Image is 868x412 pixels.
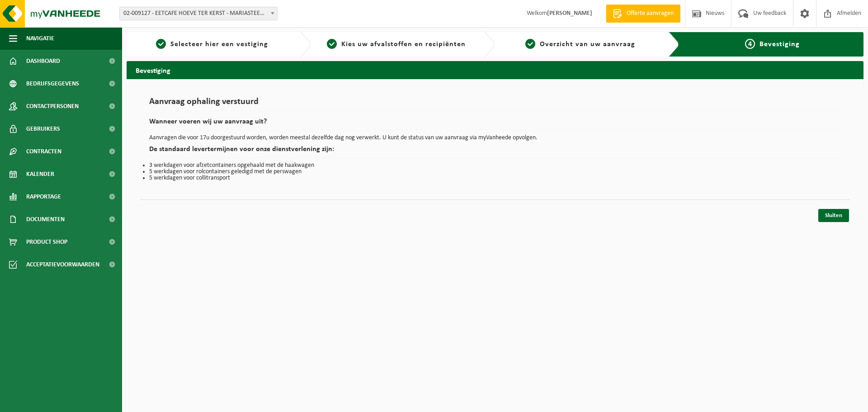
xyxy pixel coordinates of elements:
strong: [PERSON_NAME] [547,10,592,17]
span: Overzicht van uw aanvraag [540,41,635,48]
span: Acceptatievoorwaarden [26,253,99,276]
span: Dashboard [26,50,60,72]
span: Navigatie [26,27,54,50]
li: 5 werkdagen voor rolcontainers geledigd met de perswagen [149,169,841,175]
span: Selecteer hier een vestiging [170,41,268,48]
span: Bedrijfsgegevens [26,72,79,95]
span: Contracten [26,140,61,163]
h2: Wanneer voeren wij uw aanvraag uit? [149,118,841,130]
span: Kalender [26,163,54,185]
a: Sluiten [818,209,849,222]
span: 3 [525,39,535,49]
li: 5 werkdagen voor collitransport [149,175,841,181]
h1: Aanvraag ophaling verstuurd [149,97,841,111]
span: Contactpersonen [26,95,79,118]
span: 02-009127 - EETCAFE HOEVE TER KERST - MARIASTEEN - GITS [119,7,278,20]
span: Kies uw afvalstoffen en recipiënten [341,41,466,48]
span: 2 [327,39,337,49]
p: Aanvragen die voor 17u doorgestuurd worden, worden meestal dezelfde dag nog verwerkt. U kunt de s... [149,135,841,141]
span: 4 [745,39,755,49]
span: Documenten [26,208,65,231]
span: Rapportage [26,185,61,208]
span: Gebruikers [26,118,60,140]
span: Product Shop [26,231,67,253]
a: 3Overzicht van uw aanvraag [500,39,661,50]
h2: Bevestiging [127,61,863,79]
a: 1Selecteer hier een vestiging [131,39,293,50]
a: 2Kies uw afvalstoffen en recipiënten [316,39,477,50]
a: Offerte aanvragen [606,5,680,23]
span: Bevestiging [759,41,800,48]
span: 02-009127 - EETCAFE HOEVE TER KERST - MARIASTEEN - GITS [120,7,277,20]
h2: De standaard levertermijnen voor onze dienstverlening zijn: [149,146,841,158]
span: 1 [156,39,166,49]
li: 3 werkdagen voor afzetcontainers opgehaald met de haakwagen [149,162,841,169]
span: Offerte aanvragen [624,9,676,18]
